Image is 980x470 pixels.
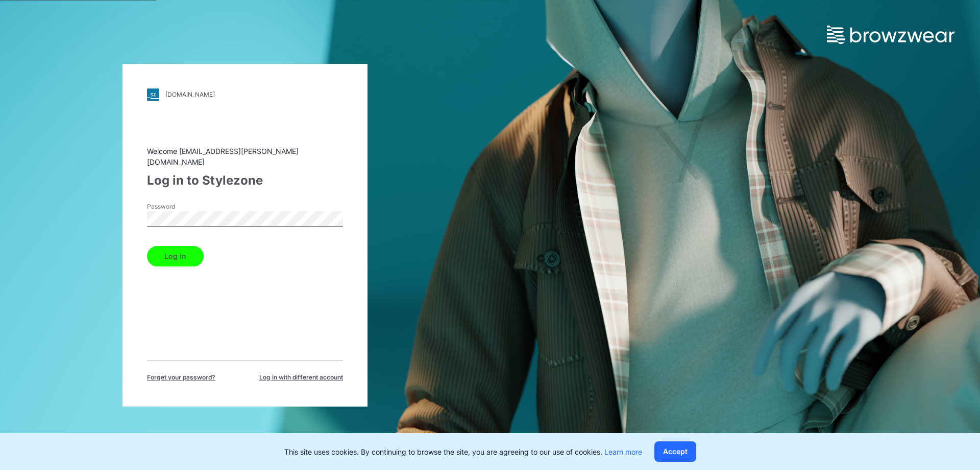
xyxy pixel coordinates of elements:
label: Password [147,202,218,211]
div: Welcome [EMAIL_ADDRESS][PERSON_NAME][DOMAIN_NAME] [147,146,343,167]
a: [DOMAIN_NAME] [147,88,343,101]
div: [DOMAIN_NAME] [165,91,215,98]
div: Log in to Stylezone [147,171,343,190]
p: This site uses cookies. By continuing to browse the site, you are agreeing to our use of cookies. [284,446,642,457]
button: Log in [147,246,204,266]
a: Learn more [604,447,642,456]
span: Forget your password? [147,373,215,382]
button: Accept [654,441,696,462]
img: browzwear-logo.e42bd6dac1945053ebaf764b6aa21510.svg [827,26,954,44]
span: Log in with different account [259,373,343,382]
img: stylezone-logo.562084cfcfab977791bfbf7441f1a819.svg [147,88,159,101]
